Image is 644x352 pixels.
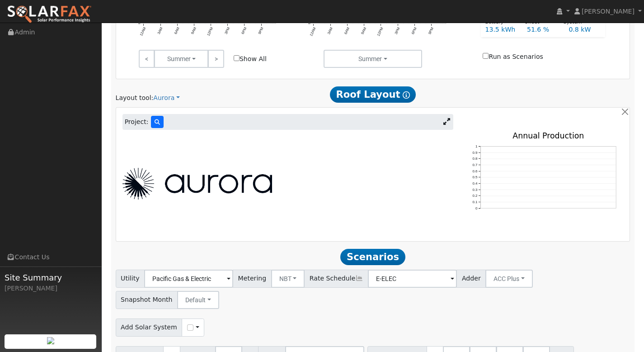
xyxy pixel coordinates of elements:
[47,337,54,344] img: retrieve
[5,271,97,284] span: Site Summary
[304,270,368,288] span: Rate Schedule
[403,91,410,99] i: Show Help
[475,145,477,149] text: 1
[208,50,224,68] a: >
[411,27,418,35] text: 6PM
[190,27,197,35] text: 9AM
[7,5,92,24] img: SolarFax
[233,270,272,288] span: Metering
[224,27,230,35] text: 3PM
[327,27,334,35] text: 3AM
[472,169,478,173] text: 0.6
[144,270,233,288] input: Select a Utility
[177,291,219,309] button: Default
[340,249,405,265] span: Scenarios
[472,188,478,192] text: 0.3
[456,270,486,288] span: Adder
[174,27,180,35] text: 6AM
[475,207,478,211] text: 0
[324,50,423,68] button: Summer
[258,27,264,35] text: 9PM
[440,115,453,129] a: Expand Aurora window
[472,163,477,167] text: 0.7
[234,55,240,61] input: Show All
[241,27,248,35] text: 6PM
[376,27,384,37] text: 12PM
[472,157,478,161] text: 0.8
[122,168,272,200] img: Aurora Logo
[512,132,584,141] text: Annual Production
[116,319,183,337] span: Add Solar System
[472,194,477,198] text: 0.2
[394,27,401,35] text: 3PM
[485,270,533,288] button: ACC Plus
[271,270,305,288] button: NBT
[309,27,317,37] text: 12AM
[564,25,606,34] div: 0.8 kW
[428,27,434,35] text: 9PM
[330,86,416,103] span: Roof Layout
[472,176,478,180] text: 0.5
[206,27,214,37] text: 12PM
[116,94,154,101] span: Layout tool:
[116,291,178,309] span: Snapshot Month
[139,27,146,37] text: 12AM
[153,93,180,103] a: Aurora
[360,27,367,35] text: 9AM
[483,53,489,59] input: Run as Scenarios
[154,50,208,68] button: Summer
[472,151,478,155] text: 0.9
[472,182,478,186] text: 0.4
[480,25,522,34] div: 13.5 kWh
[5,284,97,293] div: [PERSON_NAME]
[125,117,149,127] span: Project:
[472,200,477,205] text: 0.1
[139,50,155,68] a: <
[234,54,267,64] label: Show All
[156,27,163,35] text: 3AM
[368,270,457,288] input: Select a Rate Schedule
[522,25,564,34] div: 51.6 %
[582,8,635,15] span: [PERSON_NAME]
[483,52,543,62] label: Run as Scenarios
[343,27,350,35] text: 6AM
[116,270,145,288] span: Utility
